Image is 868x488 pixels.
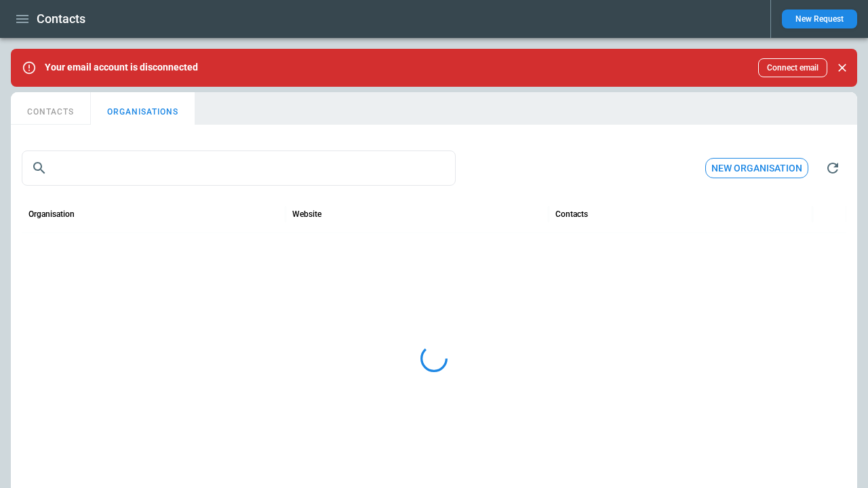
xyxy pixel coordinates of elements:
button: ORGANISATIONS [91,92,195,125]
button: New Request [782,9,857,28]
button: Connect email [758,58,827,77]
button: Close [833,58,852,77]
div: dismiss [833,53,852,83]
button: CONTACTS [11,92,91,125]
p: Your email account is disconnected [45,62,198,73]
div: Contacts [555,209,588,219]
button: New organisation [705,158,808,179]
div: Organisation [28,209,75,219]
h1: Contacts [37,11,85,27]
div: Website [292,209,321,219]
